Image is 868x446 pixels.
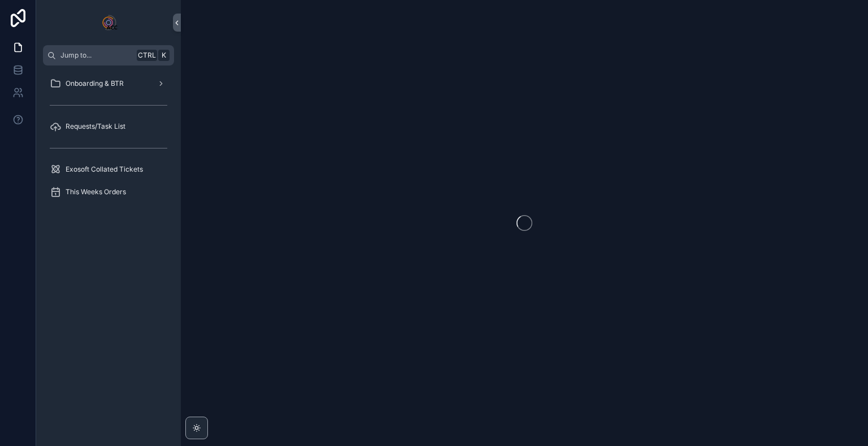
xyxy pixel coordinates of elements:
span: Requests/Task List [66,122,125,131]
span: Exosoft Collated Tickets [66,165,143,174]
a: Exosoft Collated Tickets [43,159,174,180]
a: This Weeks Orders [43,182,174,202]
a: Onboarding & BTR [43,73,174,94]
span: K [159,51,168,60]
span: Ctrl [137,50,157,61]
span: This Weeks Orders [66,187,126,196]
div: scrollable content [36,65,181,217]
img: App logo [99,14,118,32]
span: Onboarding & BTR [66,79,124,88]
a: Requests/Task List [43,116,174,137]
button: Jump to...CtrlK [43,45,174,65]
span: Jump to... [60,51,132,60]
